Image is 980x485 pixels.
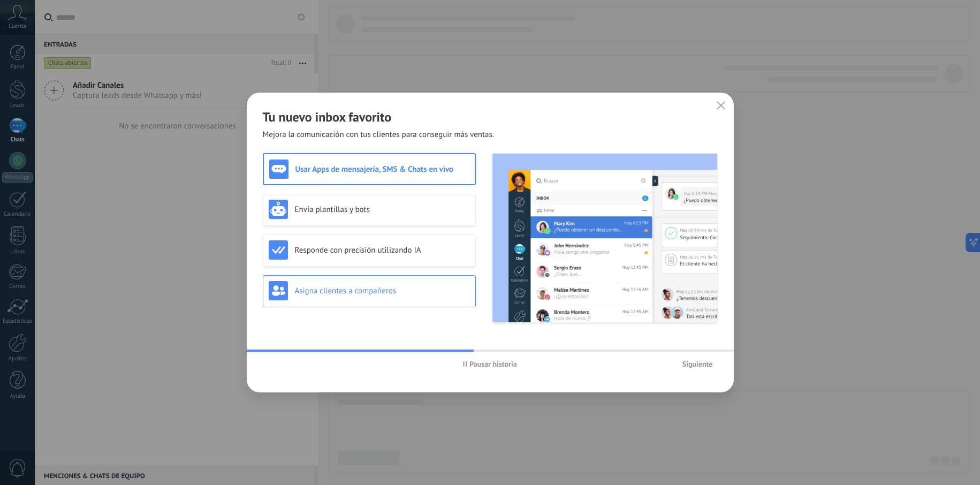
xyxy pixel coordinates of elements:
span: Siguiente [682,360,713,368]
button: Pausar historia [458,356,522,372]
h3: Responde con precisión utilizando IA [295,245,470,255]
span: Pausar historia [469,360,517,368]
h3: Usar Apps de mensajería, SMS & Chats en vivo [295,164,469,175]
button: Siguiente [678,356,718,372]
h3: Envía plantillas y bots [295,204,470,215]
h2: Tu nuevo inbox favorito [263,109,718,125]
h3: Asigna clientes a compañeros [295,286,470,296]
span: Mejora la comunicación con tus clientes para conseguir más ventas. [263,130,495,140]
